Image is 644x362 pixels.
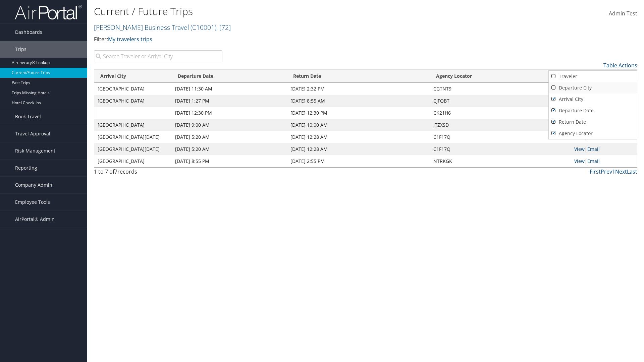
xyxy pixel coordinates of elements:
[15,24,42,41] span: Dashboards
[15,125,50,142] span: Travel Approval
[549,71,637,82] a: Traveler
[15,41,26,58] span: Trips
[15,4,82,20] img: airportal-logo.png
[549,82,637,94] a: Departure City
[15,160,37,176] span: Reporting
[15,194,50,210] span: Employee Tools
[549,116,637,128] a: Return Date
[15,142,55,159] span: Risk Management
[549,94,637,105] a: Arrival City
[549,128,637,139] a: Agency Locator
[15,108,41,125] span: Book Travel
[15,177,52,193] span: Company Admin
[15,211,55,228] span: AirPortal® Admin
[549,105,637,116] a: Departure Date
